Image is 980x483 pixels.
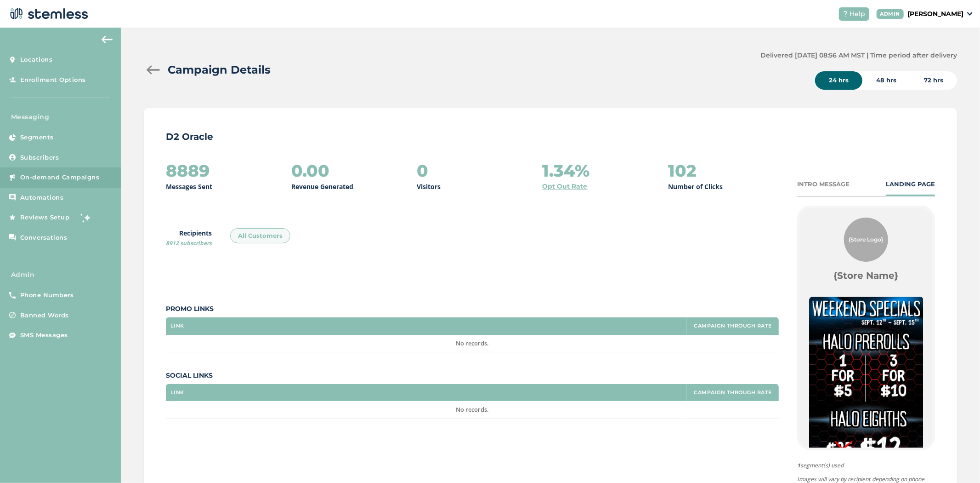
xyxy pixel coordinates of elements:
iframe: Chat Widget [934,439,980,483]
span: Banned Words [20,311,69,320]
div: INTRO MESSAGE [797,180,850,189]
span: {Store Logo} [849,236,884,244]
span: No records. [456,339,489,347]
img: logo-dark-0685b13c.svg [7,5,88,23]
span: 8912 subscribers [166,239,212,247]
a: Opt Out Rate [543,182,588,191]
div: 72 hrs [910,71,957,90]
p: D2 Oracle [166,130,935,143]
span: Help [850,9,866,19]
div: LANDING PAGE [886,180,935,189]
span: No records. [456,405,489,414]
h2: 102 [668,161,697,180]
p: [PERSON_NAME] [907,9,963,19]
div: ADMIN [877,9,904,19]
p: Revenue Generated [291,182,353,191]
span: Enrollment Options [20,75,86,85]
img: icon_down-arrow-small-66adaf34.svg [967,12,973,16]
span: segment(s) used [797,461,935,470]
div: 24 hrs [815,71,862,90]
span: Automations [20,193,64,202]
span: Segments [20,133,54,142]
span: Reviews Setup [20,213,70,222]
label: Social Links [166,371,779,380]
span: Phone Numbers [20,291,74,300]
h2: 0 [417,161,428,180]
img: glitter-stars-b7820f95.gif [77,208,95,227]
h2: 0.00 [291,161,329,180]
strong: 1 [797,461,800,469]
h2: Campaign Details [168,62,271,78]
span: Subscribers [20,153,59,162]
img: icon-help-white-03924b79.svg [843,11,848,17]
label: Recipients [166,228,212,247]
label: Link [170,323,184,329]
p: Messages Sent [166,182,212,191]
div: 48 hrs [862,71,910,90]
span: On-demand Campaigns [20,173,100,182]
span: Locations [20,55,53,64]
span: SMS Messages [20,331,68,340]
label: Campaign Through Rate [694,390,772,396]
img: icon-arrow-back-accent-c549486e.svg [102,36,113,43]
p: Visitors [417,182,441,191]
h2: 8889 [166,161,210,180]
label: {Store Name} [834,269,899,282]
h2: 1.34% [543,161,590,180]
span: Conversations [20,233,68,242]
div: All Customers [230,228,290,244]
label: Link [170,390,184,396]
label: Promo Links [166,304,779,314]
label: Delivered [DATE] 08:56 AM MST | Time period after delivery [760,51,957,60]
p: Number of Clicks [668,182,723,191]
label: Campaign Through Rate [694,323,772,329]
